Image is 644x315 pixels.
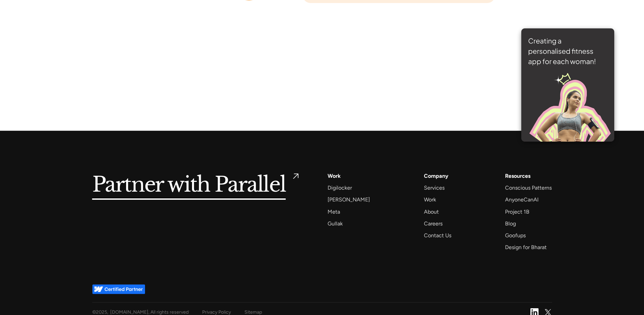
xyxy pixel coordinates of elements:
a: Work [424,195,436,204]
a: Goofups [505,231,526,240]
a: Meta [328,207,340,216]
a: Work [328,171,341,180]
a: AnyoneCanAI [505,195,539,204]
a: Gullak [328,219,343,228]
a: Blog [505,219,516,228]
a: Project 1B [505,207,529,216]
a: Digilocker [328,183,352,192]
a: Company [424,171,448,180]
a: Contact Us [424,231,451,240]
h5: Partner with Parallel [92,171,286,199]
a: About [424,207,439,216]
a: Design for Bharat [505,243,547,252]
a: Conscious Patterns [505,183,552,192]
a: Partner with Parallel [92,171,301,199]
div: Resources [505,171,530,180]
a: Services [424,183,445,192]
span: 2025 [96,309,107,315]
a: Careers [424,219,443,228]
a: [PERSON_NAME] [328,195,370,204]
